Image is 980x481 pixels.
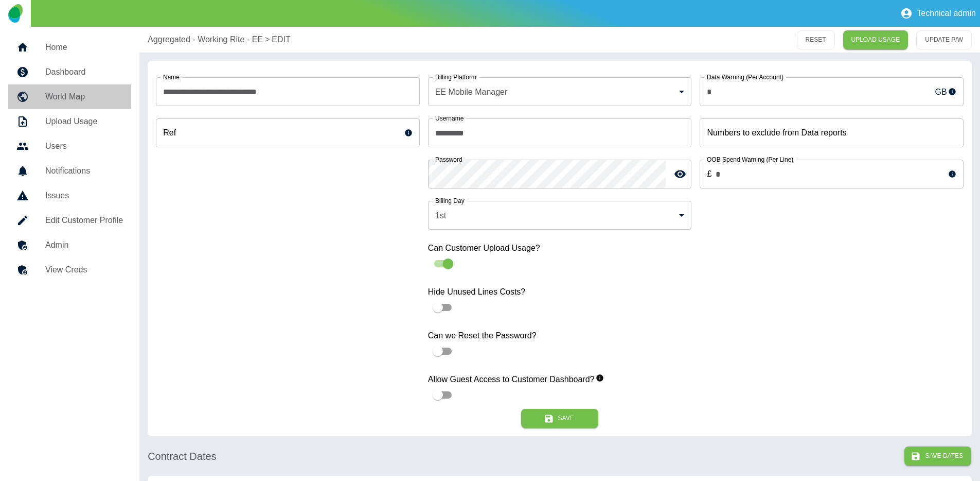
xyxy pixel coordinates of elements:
p: Technical admin [917,9,976,18]
a: EDIT [272,33,290,46]
a: World Map [8,84,131,109]
label: Password [435,155,462,164]
label: Can we Reset the Password? [428,330,692,341]
div: 1st [428,201,692,230]
label: Billing Platform [435,73,476,81]
h5: View Creds [45,264,123,276]
div: EE Mobile Manager [428,77,692,106]
button: Save Dates [904,446,971,466]
p: £ [707,168,711,180]
a: Dashboard [8,60,131,84]
img: Logo [8,4,22,23]
button: Save [521,409,598,428]
svg: This is a unique reference for your use - it can be anything [404,129,413,137]
p: > [265,33,270,46]
a: UPLOAD USAGE [843,30,908,49]
label: Can Customer Upload Usage? [428,242,692,254]
a: Issues [8,183,131,208]
a: Upload Usage [8,109,131,134]
label: Data Warning (Per Account) [707,73,783,81]
label: Username [435,114,464,123]
label: Allow Guest Access to Customer Dashboard? [428,373,692,385]
h5: Home [45,41,123,54]
a: Notifications [8,159,131,183]
button: UPDATE P/W [916,30,972,49]
a: View Creds [8,257,131,282]
label: OOB Spend Warning (Per Line) [707,155,793,164]
label: Billing Day [435,196,465,205]
svg: This sets the monthly warning limit for your customer’s Mobile Data usage and will be displayed a... [948,88,956,96]
h5: Issues [45,190,123,202]
a: Admin [8,233,131,257]
label: Name [163,73,180,81]
h5: Users [45,140,123,152]
h5: Upload Usage [45,115,123,128]
button: RESET [797,30,835,49]
a: Aggregated - Working Rite - EE [148,33,263,46]
a: Users [8,134,131,159]
label: Hide Unused Lines Costs? [428,286,692,298]
h5: Admin [45,239,123,251]
button: toggle password visibility [670,164,690,184]
svg: When enabled, this allows guest users to view your customer dashboards. [596,374,604,382]
h5: World Map [45,91,123,103]
a: Home [8,35,131,60]
h5: Dashboard [45,66,123,78]
h5: Notifications [45,165,123,177]
a: Edit Customer Profile [8,208,131,233]
h6: Contract Dates [148,448,216,465]
button: Technical admin [896,3,980,24]
h5: Edit Customer Profile [45,214,123,227]
svg: This sets the warning limit for each line’s Out-of-Bundle usage and usage exceeding the limit wil... [948,170,956,178]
